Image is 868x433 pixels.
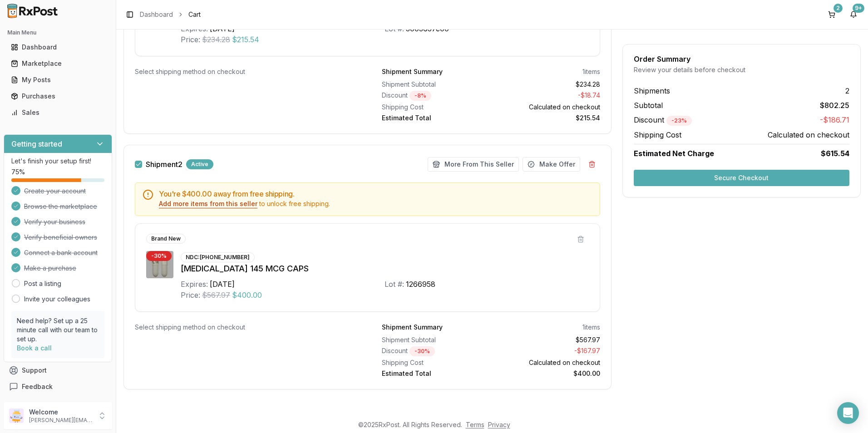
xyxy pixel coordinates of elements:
span: Verify beneficial owners [24,233,97,242]
button: Sales [4,105,112,120]
img: Linzess 145 MCG CAPS [146,251,173,278]
span: $802.25 [820,100,849,111]
div: Select shipping method on checkout [135,67,353,76]
div: to unlock free shipping. [159,199,592,208]
button: More From This Seller [428,157,519,172]
nav: breadcrumb [140,10,201,19]
div: - 23 % [666,116,692,126]
div: 1 items [582,323,600,332]
button: Feedback [4,379,112,395]
h3: Getting started [11,138,62,149]
a: Purchases [7,88,108,104]
div: Order Summary [634,55,849,63]
div: Open Intercom Messenger [837,402,859,424]
p: Welcome [29,408,92,417]
div: - 30 % [146,251,172,261]
button: Add more items from this seller [159,199,257,208]
button: Marketplace [4,56,112,71]
img: User avatar [9,408,24,423]
span: Estimated Net Charge [634,149,714,158]
span: Verify your business [24,217,85,226]
span: Shipments [634,85,670,96]
div: Price: [181,34,200,45]
span: Cart [188,10,201,19]
div: 1266958 [406,279,435,290]
span: Make a purchase [24,264,76,273]
a: Marketplace [7,55,108,72]
p: [PERSON_NAME][EMAIL_ADDRESS][DOMAIN_NAME] [29,417,92,424]
span: $400.00 [232,290,262,300]
span: Create your account [24,187,86,196]
div: Dashboard [11,43,105,52]
div: Active [186,159,213,169]
a: Privacy [488,421,510,428]
div: Estimated Total [382,113,487,123]
div: Lot #: [385,279,404,290]
div: Shipment Subtotal [382,335,487,344]
div: Purchases [11,92,105,101]
div: Shipment Subtotal [382,80,487,89]
div: Calculated on checkout [494,358,600,367]
div: [DATE] [210,279,235,290]
div: Estimated Total [382,369,487,378]
div: Sales [11,108,105,117]
a: Dashboard [7,39,108,55]
div: - $18.74 [494,91,600,101]
span: $567.97 [202,290,230,300]
div: $215.54 [494,113,600,123]
p: Let's finish your setup first! [11,157,104,166]
span: Calculated on checkout [768,129,849,140]
span: Subtotal [634,100,663,111]
a: My Posts [7,72,108,88]
a: Terms [466,421,484,428]
button: Secure Checkout [634,170,849,186]
div: - 30 % [409,346,435,356]
div: Marketplace [11,59,105,68]
div: Shipping Cost [382,103,487,112]
div: 1 items [582,67,600,76]
div: $567.97 [494,335,600,344]
button: My Posts [4,73,112,87]
span: Feedback [22,382,53,391]
button: Support [4,362,112,379]
div: Shipping Cost [382,358,487,367]
span: $215.54 [232,34,259,45]
div: [MEDICAL_DATA] 145 MCG CAPS [181,262,589,275]
a: Book a call [17,344,52,352]
div: $400.00 [494,369,600,378]
label: Shipment 2 [146,161,182,168]
span: Connect a bank account [24,248,98,257]
div: Calculated on checkout [494,103,600,112]
div: Review your details before checkout [634,65,849,74]
div: Discount [382,346,487,356]
img: RxPost Logo [4,4,62,18]
span: Discount [634,115,692,124]
div: Expires: [181,279,208,290]
div: $234.28 [494,80,600,89]
div: Brand New [146,234,186,244]
span: Shipping Cost [634,129,681,140]
div: My Posts [11,75,105,84]
span: 75 % [11,167,25,177]
a: Dashboard [140,10,173,19]
a: Sales [7,104,108,121]
button: Purchases [4,89,112,103]
button: Make Offer [523,157,580,172]
div: Discount [382,91,487,101]
span: $615.54 [821,148,849,159]
h2: Main Menu [7,29,108,36]
div: - 8 % [409,91,431,101]
button: 2 [824,7,839,22]
span: Browse the marketplace [24,202,97,211]
div: Select shipping method on checkout [135,323,353,332]
span: -$186.71 [820,114,849,126]
div: Shipment Summary [382,67,443,76]
button: Dashboard [4,40,112,54]
div: 9+ [853,4,864,13]
a: Post a listing [24,279,61,288]
h5: You're $400.00 away from free shipping. [159,190,592,197]
div: Shipment Summary [382,323,443,332]
div: 2 [833,4,843,13]
button: 9+ [846,7,861,22]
